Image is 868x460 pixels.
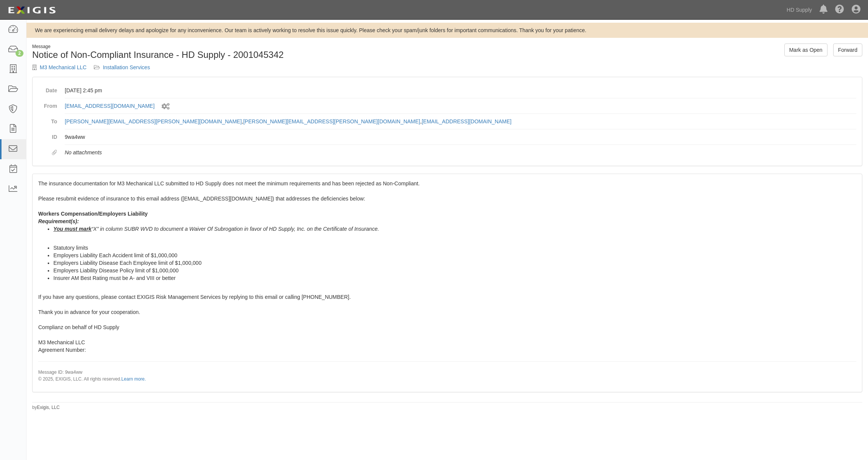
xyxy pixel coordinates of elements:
b: You must mark [53,226,92,232]
a: Exigis, LLC [37,405,60,410]
h1: Notice of Non-Compliant Insurance - HD Supply - 2001045342 [32,50,442,60]
a: [PERSON_NAME][EMAIL_ADDRESS][PERSON_NAME][DOMAIN_NAME] [65,118,242,124]
small: by [32,404,60,411]
em: No attachments [65,149,102,155]
a: [PERSON_NAME][EMAIL_ADDRESS][PERSON_NAME][DOMAIN_NAME] [243,118,420,124]
dd: , , [65,114,856,129]
div: We are experiencing email delivery delays and apologize for any inconvenience. Our team is active... [26,26,868,34]
li: Statutory limits [53,244,856,252]
li: Insurer AM Best Rating must be A- and VIII or better [53,274,856,282]
dt: From [38,98,57,110]
li: Employers Liability Each Accident limit of $1,000,000 [53,252,856,259]
li: “X” in column SUBR WVD to document a Waiver Of Subrogation in favor of HD Supply, Inc. on the Cer... [53,225,856,240]
li: Employers Liability Disease Each Employee limit of $1,000,000 [53,259,856,267]
a: Mark as Open [784,44,827,56]
a: Learn more. [122,376,146,382]
a: Installation Services [103,64,150,70]
a: Forward [833,44,862,56]
dt: ID [38,129,57,141]
dt: Date [38,83,57,94]
dd: [DATE] 2:45 pm [65,83,856,98]
a: [EMAIL_ADDRESS][DOMAIN_NAME] [65,103,154,109]
span: The insurance documentation for M3 Mechanical LLC submitted to HD Supply does not meet the minimu... [38,180,856,382]
a: M3 Mechanical LLC [40,64,87,70]
b: Requirement(s): [38,218,79,224]
dd: 9wa4ww [65,129,856,145]
img: logo-5460c22ac91f19d4615b14bd174203de0afe785f0fc80cf4dbbc73dc1793850b.png [6,3,58,17]
p: Message ID: 9wa4ww © 2025, EXIGIS, LLC. All rights reserved. [38,369,856,382]
div: Message [32,44,442,50]
a: [EMAIL_ADDRESS][DOMAIN_NAME] [422,118,511,124]
li: Employers Liability Disease Policy limit of $1,000,000 [53,267,856,274]
a: HD Supply [783,2,816,17]
dt: To [38,114,57,125]
i: Help Center - Complianz [835,5,844,14]
strong: Workers Compensation/Employers Liability [38,211,148,217]
i: Sent by system workflow [162,103,170,110]
div: 2 [16,50,23,57]
i: Attachments [52,150,57,155]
